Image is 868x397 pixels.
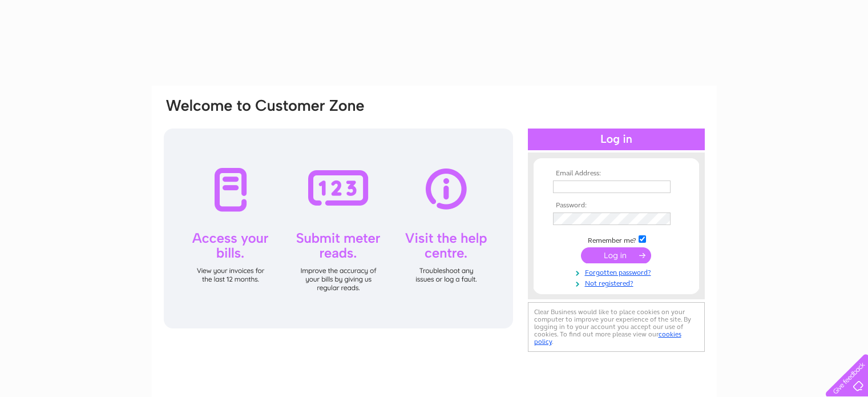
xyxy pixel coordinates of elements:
a: Forgotten password? [553,266,683,277]
div: Clear Business would like to place cookies on your computer to improve your experience of the sit... [528,302,705,352]
td: Remember me? [550,234,683,245]
th: Email Address: [550,170,683,178]
input: Submit [581,247,651,263]
th: Password: [550,202,683,210]
a: Not registered? [553,277,683,288]
a: cookies policy [534,330,681,346]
